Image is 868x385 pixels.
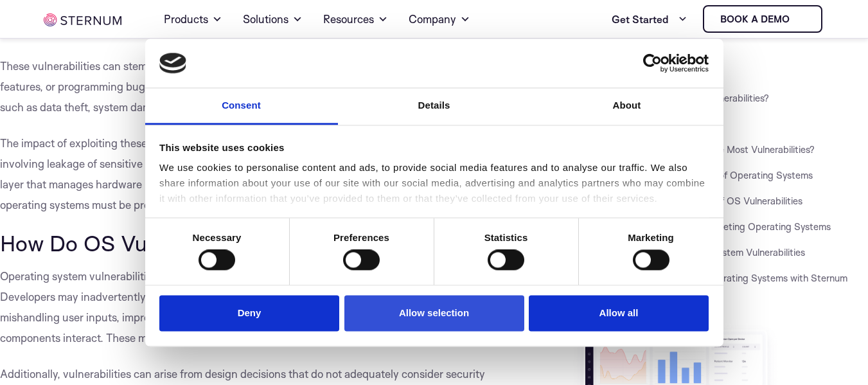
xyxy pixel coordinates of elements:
img: sternum iot [795,14,805,24]
strong: Preferences [333,232,389,243]
img: sternum iot [44,13,122,26]
a: Consent [145,89,338,125]
a: Resources [323,1,388,37]
button: Deny [159,295,339,332]
button: Allow selection [344,295,524,332]
button: Allow all [529,295,709,332]
a: Solutions [243,1,303,37]
a: Products [164,1,222,37]
img: logo [159,53,186,73]
strong: Statistics [484,232,528,243]
strong: Marketing [628,232,674,243]
a: Book a demo [703,5,822,33]
div: We use cookies to personalise content and ads, to provide social media features and to analyse ou... [159,161,709,207]
div: This website uses cookies [159,140,709,156]
a: About [531,89,723,125]
a: Get Started [612,6,687,32]
a: Details [338,89,531,125]
a: Company [409,1,470,37]
strong: Necessary [193,232,242,243]
a: Usercentrics Cookiebot - opens in a new window [596,53,709,73]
